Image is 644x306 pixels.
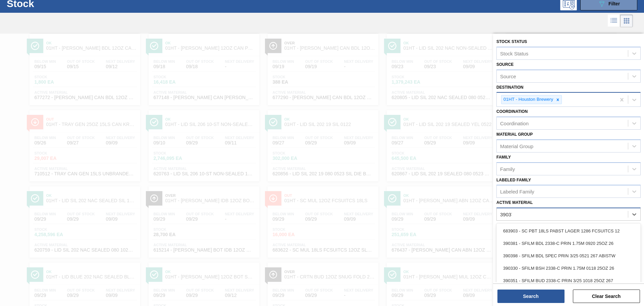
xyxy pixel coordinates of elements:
label: Family [496,155,511,160]
a: ÍconeOk01HT - [PERSON_NAME] 12OZ CAN PK 12/12 MILITARY PROMOBelow Min09/18Out Of Stock09/18Next D... [144,29,263,105]
div: List Vision [608,14,620,27]
label: Material Group [496,132,533,137]
a: ÍconeOk01HT - TRAY GEN 12OZ 2/12 SLIM CAN KRFT 1724-CBelow Min09/24Out Of Stock09/25Next Delivery... [501,29,620,105]
label: Active Material [496,200,533,205]
a: ÍconeOk01HT - [PERSON_NAME] BDL 12OZ CAN TWNSTK 30/12 CAN NFL-GENERIC SHIELDBelow Min09/15Out Of ... [24,29,144,105]
div: Card Vision [620,14,633,27]
div: 390330 - SFILM BSH 2338-C PRIN 1.75M 0118 25OZ 26 [496,262,641,274]
div: Family [500,166,515,172]
label: Labeled Family [496,178,531,182]
div: Stock Status [500,50,528,56]
div: Labeled Family [500,189,534,194]
div: 390381 - SFILM BDL 2338-C PRIN 1.75M 0920 25OZ 26 [496,237,641,250]
div: Material Group [500,143,533,149]
div: 390398 - SFILM BDL SPEC PRIN 3/25 0521 267 ABISTW [496,250,641,262]
span: Filter [608,1,620,6]
div: 01HT - Houston Brewery [501,95,554,104]
label: Stock Status [496,39,527,44]
label: Destination [496,85,523,90]
div: 390351 - SFILM BUD 2338-C PRIN 3/25 1018 25OZ 267 [496,274,641,287]
label: Coordination [496,109,528,114]
div: Coordination [500,121,529,126]
div: Source [500,73,516,79]
div: 683903 - SC PBT 18LS PABST LAGER 1286 FCSUITCS 12 [496,225,641,237]
a: ÍconeOk01HT - LID SIL 202 NAC NON-SEALED 080 0215 REDBelow Min09/23Out Of Stock09/23Next Delivery... [382,29,501,105]
label: Source [496,62,514,67]
a: ÍconeOver01HT - [PERSON_NAME] CAN BDL 12OZ UT AUSTIN CAN PK 12/12Below Min09/19Out Of Stock09/19N... [263,29,382,105]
